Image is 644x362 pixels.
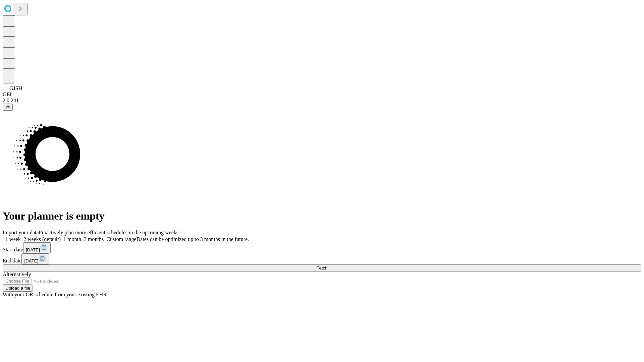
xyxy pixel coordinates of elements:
div: 2.0.241 [3,98,641,104]
span: Alternatively [3,271,31,277]
span: 1 week [5,236,21,242]
button: @ [3,104,13,111]
span: Custom range [106,236,136,242]
button: [DATE] [21,253,49,264]
div: GEI [3,92,641,98]
h1: Your planner is empty [3,210,641,222]
span: Proactively plan more efficient schedules in the upcoming weeks. [39,230,180,235]
button: Fetch [3,264,641,271]
span: Import your data [3,230,39,235]
span: 2 weeks (default) [23,236,61,242]
span: GJSH [9,85,22,91]
span: [DATE] [26,247,40,252]
span: With your OR schedule from your existing EHR [3,292,107,297]
span: Dates can be optimized up to 3 months in the future. [137,236,249,242]
button: [DATE] [23,242,51,253]
span: 3 months [84,236,104,242]
span: 1 month [63,236,81,242]
span: Fetch [316,265,327,270]
button: Upload a file [3,285,33,292]
span: @ [5,105,10,110]
span: [DATE] [24,258,38,263]
div: Start date [3,242,641,253]
div: End date [3,253,641,264]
